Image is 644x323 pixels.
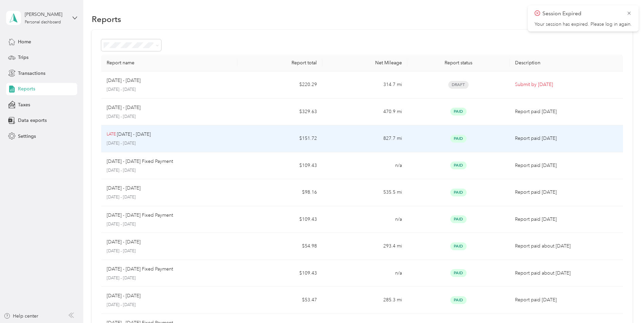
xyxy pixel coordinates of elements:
p: [DATE] - [DATE] [107,77,141,84]
td: n/a [322,206,407,233]
p: [DATE] - [DATE] [107,275,232,281]
p: [DATE] - [DATE] [117,131,151,138]
p: [DATE] - [DATE] [107,141,232,147]
p: Report paid about [DATE] [515,242,618,250]
p: Report paid [DATE] [515,108,618,115]
span: Data exports [18,117,47,124]
h1: Reports [92,16,121,23]
span: Taxes [18,101,30,108]
span: Paid [450,242,467,250]
span: Paid [450,161,467,169]
span: Paid [450,269,467,277]
span: Paid [450,189,467,196]
p: [DATE] - [DATE] [107,104,141,111]
td: $151.72 [237,125,322,152]
p: LATE [107,131,116,137]
th: Report name [101,55,237,71]
div: [PERSON_NAME] [25,11,67,18]
td: 535.5 mi [322,179,407,206]
th: Report total [237,55,322,71]
span: Reports [18,85,35,92]
iframe: Everlance-gr Chat Button Frame [606,285,644,323]
td: $109.43 [237,260,322,287]
td: 827.7 mi [322,125,407,152]
p: [DATE] - [DATE] Fixed Payment [107,158,173,165]
span: Settings [18,133,36,140]
p: Report paid [DATE] [515,162,618,169]
p: Report paid [DATE] [515,135,618,142]
td: 285.3 mi [322,287,407,314]
th: Net Mileage [322,55,407,71]
p: [DATE] - [DATE] [107,238,141,246]
p: [DATE] - [DATE] [107,194,232,200]
td: $109.43 [237,206,322,233]
p: [DATE] - [DATE] Fixed Payment [107,212,173,219]
p: Report paid [DATE] [515,216,618,223]
td: $109.43 [237,152,322,179]
p: [DATE] - [DATE] [107,168,232,174]
p: Report paid about [DATE] [515,270,618,277]
span: Draft [448,81,469,89]
p: Session Expired [542,9,622,18]
p: Your session has expired. Please log in again. [535,21,632,27]
td: n/a [322,260,407,287]
td: 293.4 mi [322,233,407,260]
span: Home [18,38,31,45]
p: [DATE] - [DATE] [107,248,232,254]
span: Trips [18,54,28,61]
span: Paid [450,108,467,115]
td: 470.9 mi [322,99,407,126]
span: Paid [450,135,467,143]
p: Report paid [DATE] [515,189,618,196]
td: $98.16 [237,179,322,206]
div: Report status [413,60,504,66]
span: Paid [450,296,467,304]
span: Transactions [18,70,45,77]
p: [DATE] - [DATE] [107,185,141,192]
p: Submit by [DATE] [515,81,618,88]
p: [DATE] - [DATE] [107,292,141,300]
td: $53.47 [237,287,322,314]
p: [DATE] - [DATE] [107,302,232,308]
p: Report paid [DATE] [515,296,618,304]
button: Help center [4,313,38,320]
p: [DATE] - [DATE] [107,114,232,120]
p: [DATE] - [DATE] [107,87,232,93]
span: Paid [450,215,467,223]
td: n/a [322,152,407,179]
td: 314.7 mi [322,71,407,99]
td: $54.98 [237,233,322,260]
p: [DATE] - [DATE] Fixed Payment [107,265,173,273]
td: $220.29 [237,71,322,99]
td: $329.63 [237,99,322,126]
th: Description [510,55,623,71]
div: Personal dashboard [25,20,61,24]
p: [DATE] - [DATE] [107,221,232,228]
